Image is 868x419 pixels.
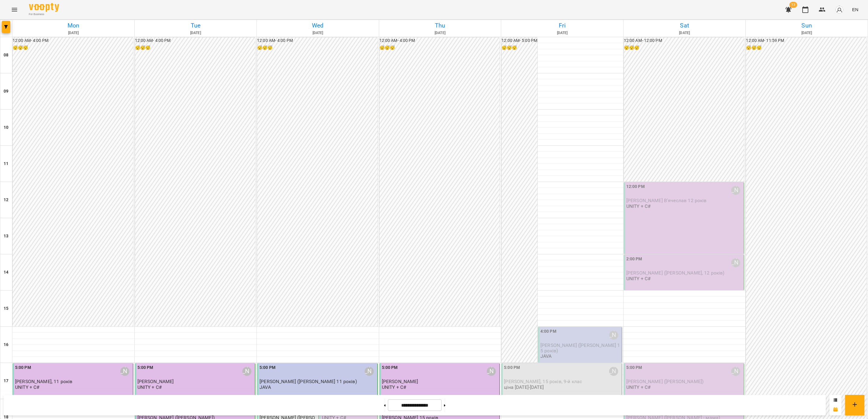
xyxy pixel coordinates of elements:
h6: 12:00 AM - 5:00 PM [502,37,537,44]
h6: 12:00 AM - 12:00 PM [624,37,744,44]
span: [PERSON_NAME] ([PERSON_NAME] 11 років) [259,379,357,384]
div: Саенко Олександр Олександрович [731,186,740,195]
span: [PERSON_NAME], 11 років [15,379,72,384]
h6: 12 [4,197,8,203]
div: Саенко Олександр Олександрович [609,331,618,340]
span: 13 [789,2,797,8]
button: Menu [7,2,22,17]
h6: [DATE] [502,30,622,36]
span: [PERSON_NAME] ([PERSON_NAME]) [626,379,703,384]
div: Саенко Олександр Олександрович [609,367,618,376]
div: Саенко Олександр Олександрович [242,367,251,376]
h6: 😴😴😴 [13,45,133,51]
h6: 17 [4,378,8,384]
h6: 15 [4,305,8,312]
h6: [DATE] [13,30,134,36]
h6: 11 [4,160,8,167]
h6: [DATE] [624,30,745,36]
h6: 14 [4,269,8,276]
h6: [DATE] [258,30,378,36]
h6: 12:00 AM - 4:00 PM [257,37,378,44]
h6: 😴😴😴 [746,45,866,51]
h6: Mon [13,21,134,30]
div: Саенко Олександр Олександрович [120,367,129,376]
p: UNITY + C# [626,204,651,209]
label: 5:00 PM [382,364,398,371]
h6: Wed [258,21,378,30]
span: For Business [29,12,59,16]
span: EN [852,6,858,13]
h6: 😴😴😴 [135,45,256,51]
h6: Sun [747,21,867,30]
span: [PERSON_NAME], 15 років, 9-й клас [504,379,582,384]
h6: [DATE] [747,30,867,36]
p: JAVA [259,385,271,390]
label: 5:00 PM [504,364,520,371]
h6: 13 [4,233,8,240]
h6: Thu [380,21,500,30]
h6: 16 [4,341,8,348]
div: Саенко Олександр Олександрович [365,367,374,376]
h6: 09 [4,88,8,95]
label: 5:00 PM [137,364,153,371]
label: 5:00 PM [15,364,31,371]
p: UNITY + C# [626,276,651,281]
label: 12:00 PM [626,183,645,190]
h6: [DATE] [380,30,500,36]
label: 4:00 PM [540,328,556,335]
label: 5:00 PM [626,364,642,371]
h6: 😴😴😴 [379,45,500,51]
p: UNITY + C# [15,385,39,390]
img: avatar_s.png [835,5,844,14]
h6: Fri [502,21,622,30]
p: UNITY + C# [137,385,162,390]
h6: 😴😴😴 [502,45,537,51]
p: UNITY + C# [626,385,651,390]
div: Саенко Олександр Олександрович [487,367,496,376]
img: Voopty Logo [29,3,59,12]
h6: Sat [624,21,745,30]
h6: 😴😴😴 [624,45,744,51]
h6: 😴😴😴 [257,45,378,51]
label: 2:00 PM [626,256,642,262]
p: UNITY + C# [382,385,406,390]
label: 5:00 PM [259,364,275,371]
span: [PERSON_NAME] В'ячеслав 12 років [626,198,707,203]
span: [PERSON_NAME] [137,379,174,384]
div: Саенко Олександр Олександрович [731,258,740,267]
h6: Tue [136,21,256,30]
p: JAVA [540,354,552,359]
h6: [DATE] [136,30,256,36]
h6: 12:00 AM - 4:00 PM [135,37,256,44]
h6: 10 [4,124,8,131]
h6: 12:00 AM - 4:00 PM [379,37,500,44]
h6: 12:00 AM - 11:59 PM [746,37,866,44]
button: EN [850,4,861,15]
p: ціна [DATE]-[DATE] [504,385,544,390]
h6: 12:00 AM - 4:00 PM [13,37,133,44]
div: Саенко Олександр Олександрович [731,367,740,376]
span: [PERSON_NAME] [382,379,418,384]
span: [PERSON_NAME] ([PERSON_NAME], 12 років) [626,270,725,276]
span: [PERSON_NAME] ([PERSON_NAME] 15 років) [540,342,620,353]
h6: 08 [4,52,8,59]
